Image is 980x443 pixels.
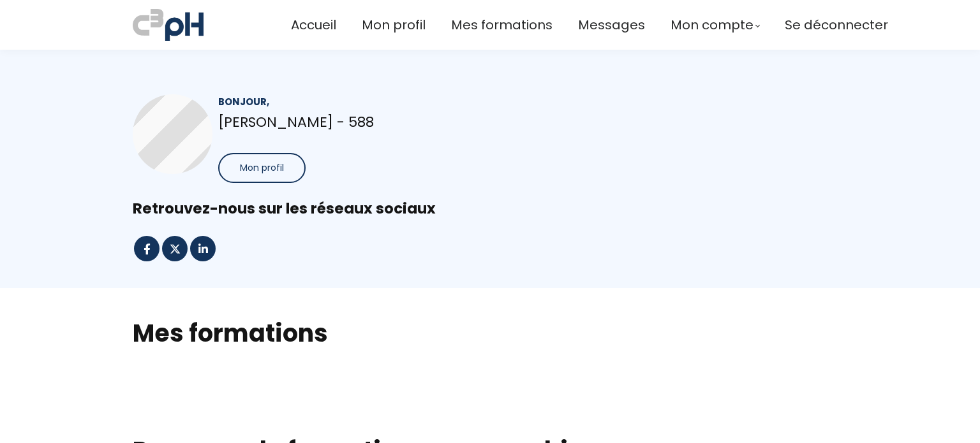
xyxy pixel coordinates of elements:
[218,111,468,133] p: [PERSON_NAME] - 588
[218,94,468,109] div: Bonjour,
[133,317,847,349] h2: Mes formations
[240,161,284,175] span: Mon profil
[218,153,306,183] button: Mon profil
[291,15,336,36] a: Accueil
[671,15,754,36] span: Mon compte
[785,15,888,36] a: Se déconnecter
[362,15,426,36] a: Mon profil
[133,199,847,219] div: Retrouvez-nous sur les réseaux sociaux
[133,6,204,43] img: a70bc7685e0efc0bd0b04b3506828469.jpeg
[451,15,553,36] a: Mes formations
[578,15,645,36] a: Messages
